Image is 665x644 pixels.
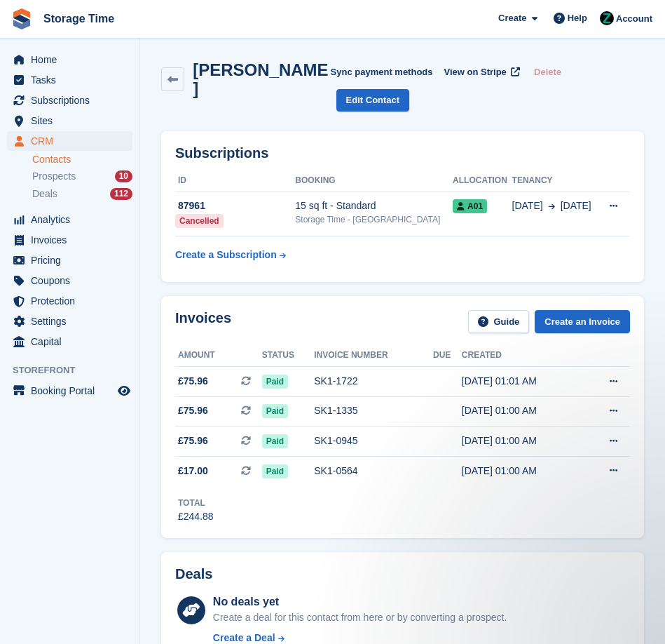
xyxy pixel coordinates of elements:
span: Protection [31,291,115,311]
span: Deals [32,187,57,201]
th: ID [175,170,295,192]
a: menu [7,131,132,151]
span: £17.00 [178,464,208,478]
div: SK1-0945 [314,434,433,448]
div: SK1-1722 [314,374,433,389]
span: Paid [262,375,288,389]
span: £75.96 [178,403,208,418]
span: Capital [31,332,115,351]
th: Due [433,344,462,367]
a: Preview store [116,382,132,399]
a: menu [7,90,132,110]
span: CRM [31,131,115,151]
th: Status [262,344,314,367]
div: [DATE] 01:01 AM [462,374,583,389]
th: Tenancy [512,170,598,192]
span: Account [616,12,652,26]
h2: Deals [175,566,212,582]
div: Total [178,497,214,509]
div: [DATE] 01:00 AM [462,403,583,418]
a: Prospects 10 [32,169,132,184]
span: View on Stripe [444,65,507,79]
a: menu [7,311,132,331]
a: Create a Subscription [175,242,286,268]
a: menu [7,210,132,229]
img: stora-icon-8386f47178a22dfd0bd8f6a31ec36ba5ce8667c1dd55bd0f319d3a0aa187defe.svg [11,8,32,29]
a: menu [7,70,132,90]
h2: Subscriptions [175,145,630,161]
a: menu [7,230,132,250]
a: Storage Time [38,7,120,30]
div: No deals yet [213,593,507,610]
span: £75.96 [178,434,208,448]
div: SK1-1335 [314,403,433,418]
a: menu [7,332,132,351]
div: 10 [115,170,132,182]
a: menu [7,381,132,401]
span: Invoices [31,230,115,250]
span: Paid [262,434,288,448]
a: Create an Invoice [535,310,630,333]
span: Help [568,11,587,25]
span: A01 [453,199,487,213]
div: SK1-0564 [314,464,433,478]
span: Subscriptions [31,90,115,110]
a: menu [7,111,132,130]
a: Contacts [32,153,132,166]
th: Invoice number [314,344,433,367]
div: Storage Time - [GEOGRAPHIC_DATA] [295,213,453,226]
a: menu [7,271,132,290]
img: Zain Sarwar [600,11,614,25]
span: £75.96 [178,374,208,389]
div: Create a Subscription [175,248,277,262]
th: Created [462,344,583,367]
button: Delete [528,60,567,83]
span: Settings [31,311,115,331]
div: Cancelled [175,214,224,228]
th: Amount [175,344,262,367]
span: Booking Portal [31,381,115,401]
span: Coupons [31,271,115,290]
span: Prospects [32,170,76,183]
span: Storefront [13,363,139,377]
div: [DATE] 01:00 AM [462,434,583,448]
span: Paid [262,464,288,478]
div: [DATE] 01:00 AM [462,464,583,478]
span: Paid [262,404,288,418]
span: [DATE] [561,199,591,213]
span: Home [31,50,115,69]
a: menu [7,291,132,311]
div: Create a deal for this contact from here or by converting a prospect. [213,610,507,625]
div: 15 sq ft - Standard [295,199,453,213]
th: Allocation [453,170,512,192]
a: Guide [468,310,530,333]
th: Booking [295,170,453,192]
div: £244.88 [178,509,214,524]
a: Deals 112 [32,187,132,201]
span: Pricing [31,250,115,270]
button: Sync payment methods [331,60,433,83]
a: menu [7,250,132,270]
span: [DATE] [512,199,543,213]
span: Sites [31,111,115,130]
span: Tasks [31,70,115,90]
a: menu [7,50,132,69]
a: Edit Contact [336,89,410,112]
a: View on Stripe [439,60,523,83]
div: 87961 [175,199,295,213]
span: Analytics [31,210,115,229]
span: Create [498,11,526,25]
div: 112 [110,188,132,200]
h2: [PERSON_NAME] [193,60,330,98]
h2: Invoices [175,310,231,333]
